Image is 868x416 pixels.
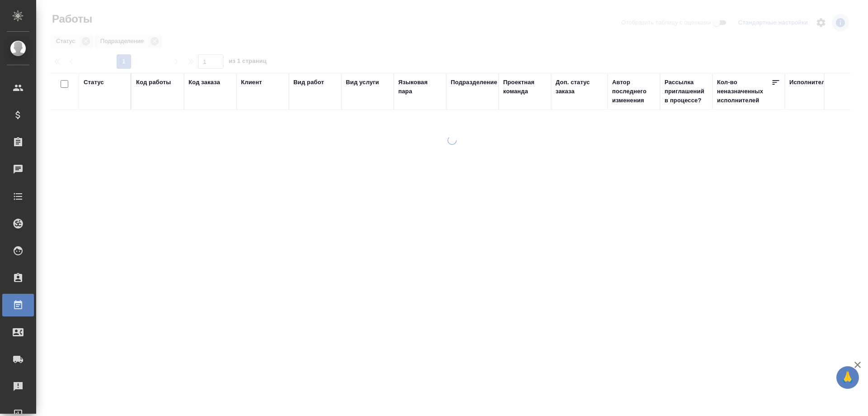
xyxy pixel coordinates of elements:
div: Код работы [136,78,171,87]
div: Кол-во неназначенных исполнителей [717,78,771,105]
div: Клиент [241,78,262,87]
div: Код заказа [189,78,220,87]
div: Подразделение [451,78,497,87]
div: Вид услуги [346,78,379,87]
div: Автор последнего изменения [612,78,656,105]
div: Языковая пара [398,78,442,96]
div: Статус [84,78,104,87]
div: Проектная команда [503,78,547,96]
div: Рассылка приглашений в процессе? [665,78,708,105]
div: Вид работ [293,78,324,87]
button: 🙏 [836,366,859,389]
div: Исполнитель [789,78,829,87]
span: 🙏 [840,368,855,387]
div: Доп. статус заказа [556,78,603,96]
